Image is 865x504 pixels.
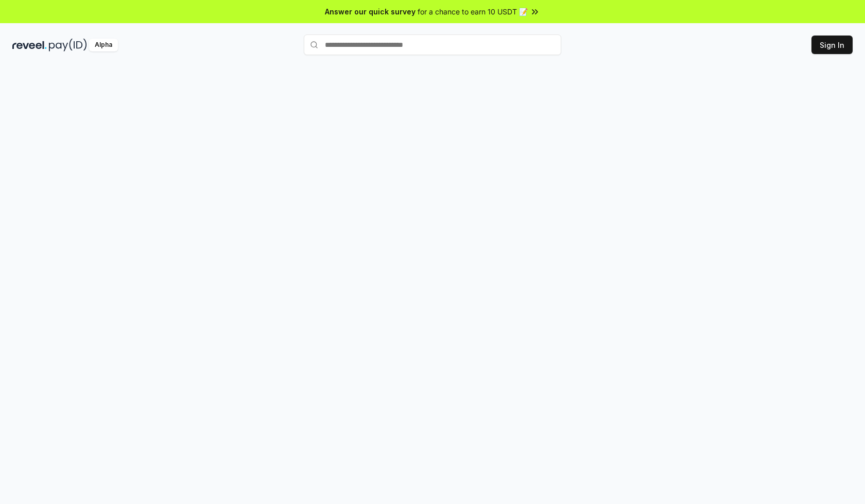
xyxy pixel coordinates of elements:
[418,6,528,17] span: for a chance to earn 10 USDT 📝
[49,39,87,51] img: pay_id
[12,39,47,51] img: reveel_dark
[811,36,853,54] button: Sign In
[89,39,118,51] div: Alpha
[325,6,416,17] span: Answer our quick survey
